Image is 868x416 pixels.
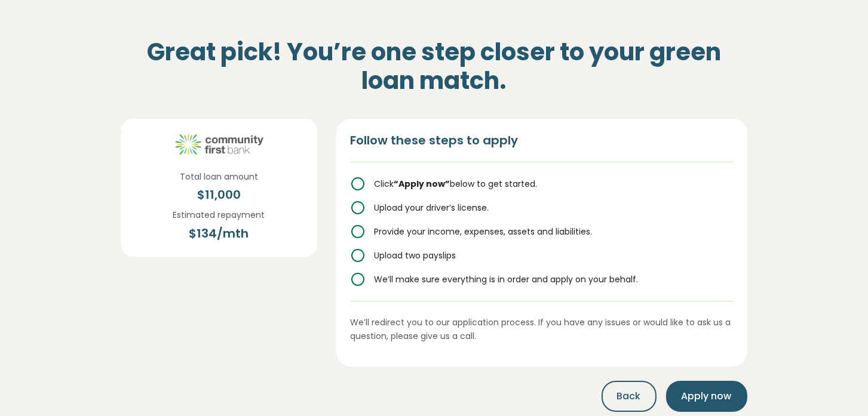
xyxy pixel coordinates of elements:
span: Upload two payslips [375,249,456,261]
span: Back [617,389,641,403]
p: Total loan amount [180,170,258,183]
button: Apply now [666,381,747,412]
h2: Follow these steps to apply [351,133,733,162]
span: Click below to get started. [375,178,538,190]
strong: “Apply now” [394,178,450,190]
div: $ 134 /mth [173,224,265,242]
h2: Great pick! You’re one step closer to your green loan match. [121,23,747,109]
div: $ 11,000 [180,186,258,204]
img: Green Loan [174,133,264,156]
span: Apply now [682,389,732,403]
p: Estimated repayment [173,208,265,221]
span: Upload your driver’s license. [375,202,489,214]
p: We’ll redirect you to our application process. If you have any issues or would like to ask us a q... [351,301,733,343]
button: Back [602,381,657,412]
span: We’ll make sure everything is in order and apply on your behalf. [375,273,639,285]
span: Provide your income, expenses, assets and liabilities. [375,226,593,238]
